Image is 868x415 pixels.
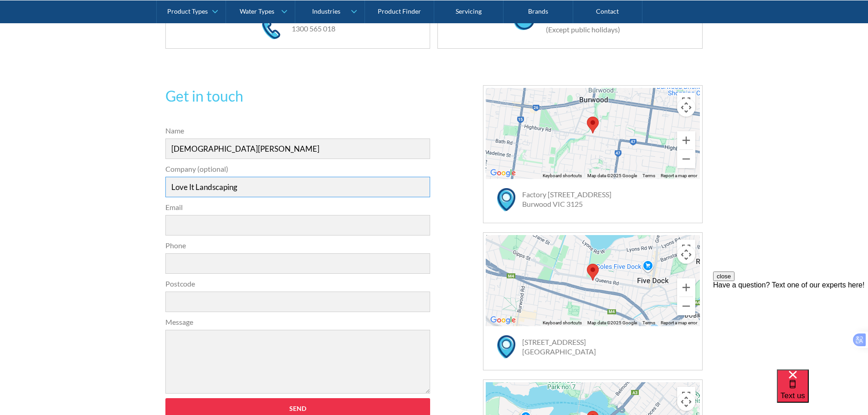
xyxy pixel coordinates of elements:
a: Report a map error [661,320,697,325]
span: Map data ©2025 Google [587,320,637,325]
button: Keyboard shortcuts [543,320,582,326]
a: Terms (opens in new tab) [642,173,655,178]
button: Zoom out [677,297,695,315]
button: Zoom in [677,131,695,149]
div: Mon–Fri: 8.00am–5:00pm (Except public holidays) [537,13,628,35]
img: map marker icon [497,335,515,359]
button: Zoom out [677,150,695,168]
button: Map camera controls [677,246,695,264]
a: Open this area in Google Maps (opens a new window) [488,167,518,179]
a: Report a map error [661,173,697,178]
a: Terms (opens in new tab) [642,320,655,325]
label: Email [165,202,431,213]
iframe: podium webchat widget prompt [713,272,868,381]
a: Factory [STREET_ADDRESS]Burwood VIC 3125 [522,190,611,208]
img: Google [488,167,518,179]
label: Phone [165,240,431,251]
h2: Get in touch [165,85,431,107]
img: map marker icon [497,188,515,211]
div: Industries [312,7,340,15]
a: 1300 565 018 [292,24,335,33]
img: Google [488,314,518,326]
button: Map camera controls [677,393,695,411]
div: Map pin [587,264,599,281]
button: Keyboard shortcuts [543,173,582,179]
button: Toggle fullscreen view [677,387,695,405]
label: Company (optional) [165,164,431,174]
button: Toggle fullscreen view [677,92,695,111]
a: Open this area in Google Maps (opens a new window) [488,314,518,326]
button: Toggle fullscreen view [677,240,695,258]
div: Map pin [587,117,599,133]
div: Water Types [240,7,274,15]
label: Name [165,125,431,136]
iframe: podium webchat widget bubble [777,369,868,415]
div: Product Types [167,7,208,15]
a: [STREET_ADDRESS][GEOGRAPHIC_DATA] [522,338,596,356]
span: Map data ©2025 Google [587,173,637,178]
label: Message [165,317,431,328]
label: Postcode [165,278,431,289]
button: Zoom in [677,278,695,297]
button: Map camera controls [677,98,695,117]
img: phone icon [262,19,280,39]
